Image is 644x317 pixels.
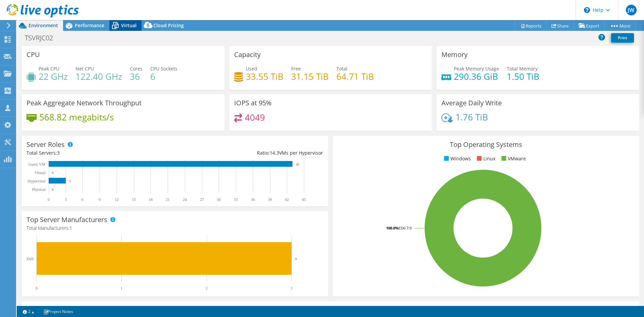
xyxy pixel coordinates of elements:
[26,99,142,107] h3: Peak Aggregate Network Throughput
[115,197,119,202] text: 12
[32,187,46,192] text: Physical
[546,20,574,31] a: Share
[626,5,637,15] span: JW
[454,73,499,80] h4: 290.36 GiB
[48,197,50,202] text: 0
[166,197,170,202] text: 21
[183,197,187,202] text: 24
[338,141,634,148] h3: Top Operating Systems
[296,163,300,166] text: 43
[475,155,495,162] li: Linux
[515,20,547,31] a: Reports
[295,257,297,261] text: 3
[291,73,329,80] h4: 31.15 TiB
[455,113,488,121] h4: 1.76 TiB
[39,307,78,316] a: Project Notes
[18,307,39,316] a: 2
[285,197,289,202] text: 42
[75,22,104,29] span: Performance
[26,257,34,261] text: Dell
[69,179,71,183] text: 3
[26,216,107,223] h3: Top Server Manufacturers
[153,22,184,29] span: Cloud Pricing
[99,197,101,202] text: 9
[246,73,283,80] h4: 33.55 TiB
[130,65,143,72] span: Cores
[611,33,634,43] a: Print
[234,51,261,58] h3: Capacity
[507,65,538,72] span: Total Memory
[290,286,292,290] text: 3
[26,141,65,148] h3: Server Roles
[57,150,60,156] span: 3
[336,73,374,80] h4: 64.71 TiB
[69,225,72,231] span: 1
[386,225,398,230] tspan: 100.0%
[132,197,136,202] text: 15
[441,51,468,58] h3: Memory
[150,65,177,72] span: CPU Sockets
[507,73,539,80] h4: 1.50 TiB
[65,197,67,202] text: 3
[29,22,58,29] span: Environment
[291,65,301,72] span: Free
[150,73,177,80] h4: 6
[26,224,323,232] h4: Total Manufacturers:
[200,197,204,202] text: 27
[268,197,272,202] text: 39
[206,286,208,290] text: 2
[52,171,54,174] text: 0
[604,20,636,31] a: More
[270,150,279,156] span: 14.3
[26,51,40,58] h3: CPU
[39,113,114,121] h4: 568.82 megabits/s
[29,162,45,167] text: Guest VM
[130,73,143,80] h4: 36
[234,197,238,202] text: 33
[246,65,257,72] span: Used
[584,7,590,13] svg: \n
[75,73,122,80] h4: 122.40 GHz
[26,149,175,157] div: Total Servers:
[574,20,605,31] a: Export
[245,114,265,121] h4: 4049
[234,99,272,107] h3: IOPS at 95%
[39,65,59,72] span: Peak CPU
[82,197,84,202] text: 6
[121,22,137,29] span: Virtual
[35,170,46,175] text: Virtual
[39,73,68,80] h4: 22 GHz
[28,179,46,183] text: Hypervisor
[36,286,38,290] text: 0
[442,155,471,162] li: Windows
[22,34,63,42] h1: TSVRJC02
[217,197,221,202] text: 30
[75,65,94,72] span: Net CPU
[251,197,255,202] text: 36
[398,225,412,230] tspan: ESXi 7.0
[52,188,54,191] text: 0
[336,65,347,72] span: Total
[454,65,499,72] span: Peak Memory Usage
[302,197,306,202] text: 45
[441,99,502,107] h3: Average Daily Write
[175,149,323,157] div: Ratio: VMs per Hypervisor
[149,197,153,202] text: 18
[120,286,122,290] text: 1
[500,155,526,162] li: VMware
